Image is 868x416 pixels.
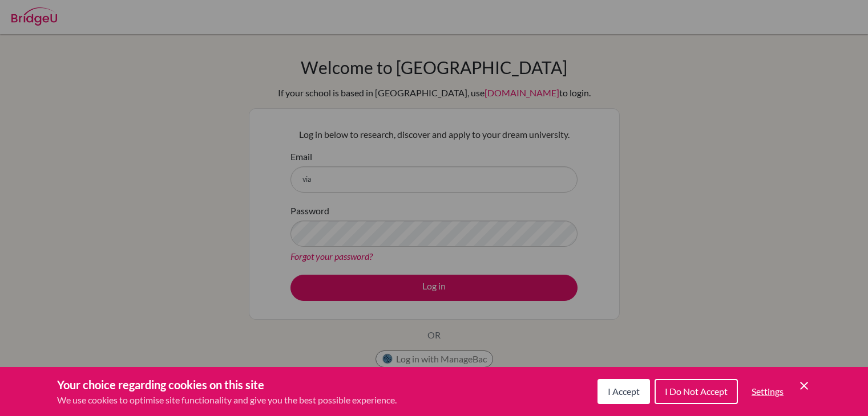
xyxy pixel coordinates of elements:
[752,386,784,397] span: Settings
[57,393,397,407] p: We use cookies to optimise site functionality and give you the best possible experience.
[597,379,650,404] button: I Accept
[655,379,738,404] button: I Do Not Accept
[665,386,728,397] span: I Do Not Accept
[608,386,640,397] span: I Accept
[57,376,397,393] h3: Your choice regarding cookies on this site
[797,379,811,393] button: Save and close
[742,380,793,403] button: Settings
